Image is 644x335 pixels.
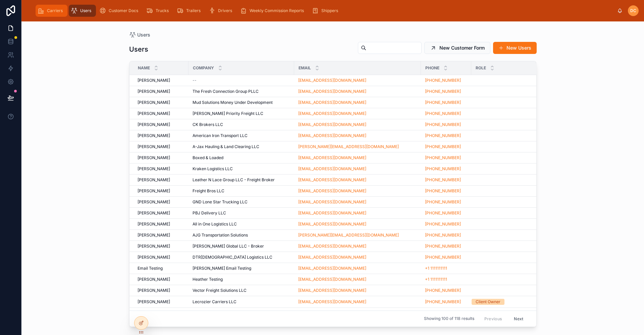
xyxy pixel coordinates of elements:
[425,232,467,238] a: [PHONE_NUMBER]
[298,122,366,127] a: [EMAIL_ADDRESS][DOMAIN_NAME]
[298,277,366,282] a: [EMAIL_ADDRESS][DOMAIN_NAME]
[298,188,417,194] a: [EMAIL_ADDRESS][DOMAIN_NAME]
[138,65,150,71] span: Name
[425,266,467,271] a: +1 1111111111
[425,155,461,160] a: [PHONE_NUMBER]
[193,133,248,138] span: American Iron Transport LLC
[298,199,366,205] a: [EMAIL_ADDRESS][DOMAIN_NAME]
[493,42,537,54] a: New Users
[310,5,343,17] a: Shippers
[425,210,467,216] a: [PHONE_NUMBER]
[193,177,290,183] a: Leather N Lace Group LLC - Freight Broker
[193,188,224,194] span: Freight Bros LLC
[425,78,467,83] a: [PHONE_NUMBER]
[97,5,143,17] a: Customer Docs
[186,8,201,13] span: Trailers
[144,5,173,17] a: Trucks
[193,155,223,160] span: Boxed & Loaded
[193,288,247,293] span: Vector Freight Solutions LLC
[193,266,290,271] a: [PERSON_NAME] Email Testing
[298,255,417,260] a: [EMAIL_ADDRESS][DOMAIN_NAME]
[193,166,233,172] span: Kraken Logistics LLC
[138,232,170,238] span: [PERSON_NAME]
[425,133,461,138] a: [PHONE_NUMBER]
[298,288,366,293] a: [EMAIL_ADDRESS][DOMAIN_NAME]
[138,288,184,293] a: [PERSON_NAME]
[138,199,170,205] span: [PERSON_NAME]
[218,8,232,13] span: Drivers
[138,266,184,271] a: Email Testing
[476,299,500,305] div: Client Owner
[298,299,417,305] a: [EMAIL_ADDRESS][DOMAIN_NAME]
[193,78,290,83] a: --
[298,188,366,194] a: [EMAIL_ADDRESS][DOMAIN_NAME]
[425,288,461,293] a: [PHONE_NUMBER]
[193,232,248,238] span: AJG Transportation Solutions
[138,78,170,83] span: [PERSON_NAME]
[298,122,417,127] a: [EMAIL_ADDRESS][DOMAIN_NAME]
[193,299,290,305] a: Lecrozier Carriers LLC
[138,255,184,260] a: [PERSON_NAME]
[425,277,447,282] a: +1 1111111111
[425,199,467,205] a: [PHONE_NUMBER]
[425,288,467,293] a: [PHONE_NUMBER]
[138,277,184,282] a: [PERSON_NAME]
[299,65,311,71] span: Email
[193,133,290,138] a: American Iron Transport LLC
[298,144,417,149] a: [PERSON_NAME][EMAIL_ADDRESS][DOMAIN_NAME]
[138,166,184,172] a: [PERSON_NAME]
[425,244,461,249] a: [PHONE_NUMBER]
[298,210,366,216] a: [EMAIL_ADDRESS][DOMAIN_NAME]
[193,244,264,249] span: [PERSON_NAME] Global LLC - Broker
[138,89,184,94] a: [PERSON_NAME]
[424,316,474,322] span: Showing 100 of 118 results
[425,255,461,260] a: [PHONE_NUMBER]
[472,299,528,305] a: Client Owner
[298,100,417,105] a: [EMAIL_ADDRESS][DOMAIN_NAME]
[321,8,338,13] span: Shippers
[298,155,417,160] a: [EMAIL_ADDRESS][DOMAIN_NAME]
[137,31,150,38] span: Users
[298,100,366,105] a: [EMAIL_ADDRESS][DOMAIN_NAME]
[298,288,417,293] a: [EMAIL_ADDRESS][DOMAIN_NAME]
[138,78,184,83] a: [PERSON_NAME]
[425,111,467,116] a: [PHONE_NUMBER]
[298,232,417,238] a: [PERSON_NAME][EMAIL_ADDRESS][DOMAIN_NAME]
[193,299,236,305] span: Lecrozier Carriers LLC
[298,266,417,271] a: [EMAIL_ADDRESS][DOMAIN_NAME]
[207,5,237,17] a: Drivers
[138,188,170,194] span: [PERSON_NAME]
[439,45,485,51] span: New Customer Form
[425,255,467,260] a: [PHONE_NUMBER]
[425,299,461,305] a: [PHONE_NUMBER]
[425,89,461,94] a: [PHONE_NUMBER]
[193,100,273,105] span: Mud Solutions Money Under Development
[250,8,304,13] span: Weekly Commission Reports
[80,8,91,13] span: Users
[425,166,461,172] a: [PHONE_NUMBER]
[425,232,461,238] a: [PHONE_NUMBER]
[193,210,226,216] span: PBJ Delivery LLC
[138,133,170,138] span: [PERSON_NAME]
[138,111,170,116] span: [PERSON_NAME]
[425,221,461,227] a: [PHONE_NUMBER]
[425,89,467,94] a: [PHONE_NUMBER]
[138,266,163,271] span: Email Testing
[138,299,170,305] span: [PERSON_NAME]
[425,122,461,127] a: [PHONE_NUMBER]
[298,255,366,260] a: [EMAIL_ADDRESS][DOMAIN_NAME]
[425,155,467,160] a: [PHONE_NUMBER]
[425,144,461,149] a: [PHONE_NUMBER]
[425,144,467,149] a: [PHONE_NUMBER]
[425,210,461,216] a: [PHONE_NUMBER]
[298,277,417,282] a: [EMAIL_ADDRESS][DOMAIN_NAME]
[298,177,417,183] a: [EMAIL_ADDRESS][DOMAIN_NAME]
[138,299,184,305] a: [PERSON_NAME]
[193,232,290,238] a: AJG Transportation Solutions
[298,111,366,116] a: [EMAIL_ADDRESS][DOMAIN_NAME]
[138,277,170,282] span: [PERSON_NAME]
[238,5,309,17] a: Weekly Commission Reports
[298,89,417,94] a: [EMAIL_ADDRESS][DOMAIN_NAME]
[298,177,366,183] a: [EMAIL_ADDRESS][DOMAIN_NAME]
[193,89,259,94] span: The Fresh Connection Group PLLC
